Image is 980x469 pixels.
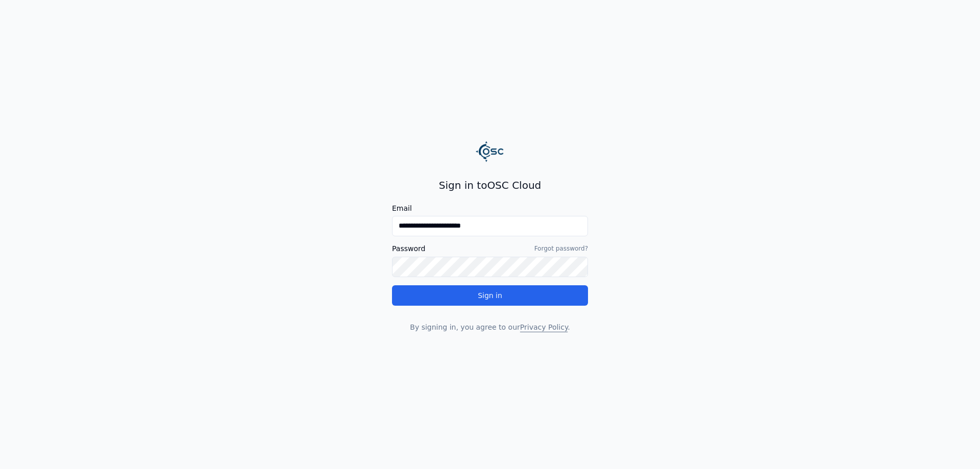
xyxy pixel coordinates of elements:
[392,322,588,332] p: By signing in, you agree to our .
[392,205,588,212] label: Email
[392,178,588,192] h2: Sign in to OSC Cloud
[392,285,588,306] button: Sign in
[392,245,425,252] label: Password
[534,244,588,253] a: Forgot password?
[520,323,568,331] a: Privacy Policy
[476,137,504,166] img: Logo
